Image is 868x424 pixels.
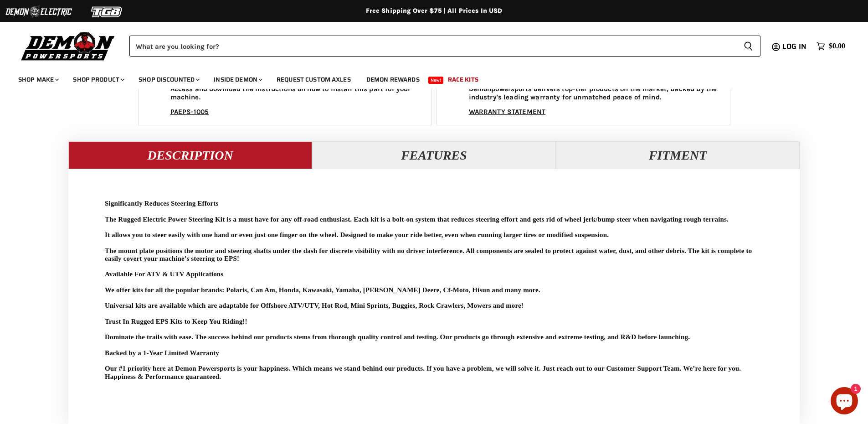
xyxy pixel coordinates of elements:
a: Inside Demon [207,70,268,89]
a: Request Custom Axles [270,70,358,89]
a: Shop Product [66,70,130,89]
img: Demon Electric Logo 2 [5,3,73,21]
inbox-online-store-chat: Shopify online store chat [828,387,861,417]
p: Demonpowersports delivers top-tier products on the market, backed by the industry's leading warra... [469,85,725,101]
button: Description [68,141,312,169]
button: Fitment [556,141,800,169]
a: WARRANTY STATEMENT [469,108,546,116]
div: Free Shipping Over $75 | All Prices In USD [70,7,799,15]
span: New! [428,77,444,84]
a: Demon Rewards [360,70,426,89]
img: Demon Powersports [18,30,118,62]
span: $0.00 [829,42,845,51]
a: $0.00 [812,40,850,53]
span: Log in [782,41,806,52]
a: Shop Make [11,70,64,89]
p: Access and download the instructions on how to install this part for your machine. [170,85,427,101]
a: Log in [778,42,812,51]
ul: Main menu [11,67,843,89]
input: Search [129,36,736,57]
a: PAEPS-1005 [170,108,209,116]
button: Features [312,141,556,169]
button: Search [736,36,760,57]
form: Product [129,36,760,57]
p: Significantly Reduces Steering Efforts The Rugged Electric Power Steering Kit is a must have for ... [105,200,763,381]
a: Race Kits [441,70,485,89]
img: TGB Logo 2 [73,3,141,21]
a: Shop Discounted [132,70,205,89]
